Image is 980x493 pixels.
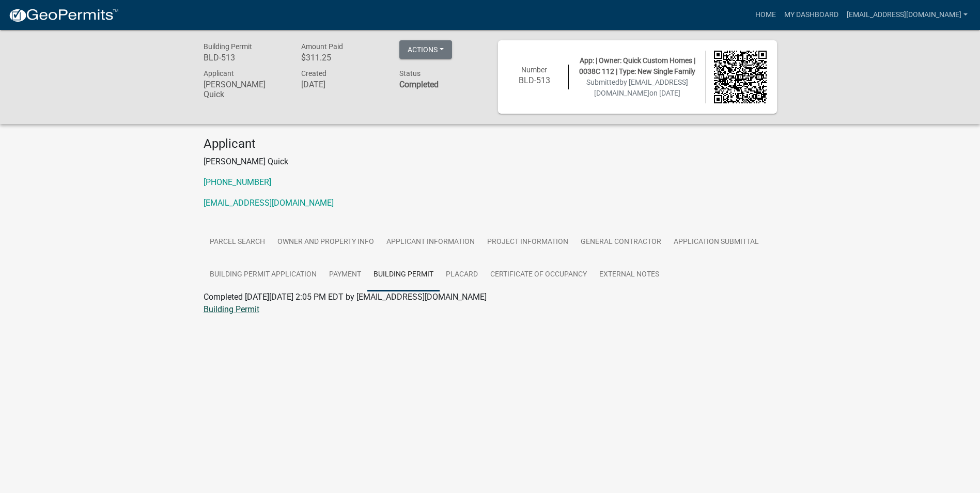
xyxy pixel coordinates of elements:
h6: [PERSON_NAME] Quick [204,80,286,99]
p: [PERSON_NAME] Quick [204,156,777,168]
span: App: | Owner: Quick Custom Homes | 0038C 112 | Type: New Single Family [579,56,695,75]
a: My Dashboard [780,5,843,25]
span: Building Permit [204,42,252,51]
a: Application Submittal [667,226,765,259]
span: Amount Paid [301,42,343,51]
h4: Applicant [204,136,777,151]
span: Applicant [204,69,234,78]
a: External Notes [593,258,665,291]
span: by [EMAIL_ADDRESS][DOMAIN_NAME] [594,78,688,97]
a: Building Permit [204,304,259,314]
a: Certificate of Occupancy [484,258,593,291]
a: [EMAIL_ADDRESS][DOMAIN_NAME] [204,198,334,208]
a: Owner and Property Info [271,226,380,259]
a: [PHONE_NUMBER] [204,177,271,187]
h6: [DATE] [301,80,384,89]
h6: BLD-513 [508,75,561,85]
a: Building Permit Application [204,258,323,291]
a: Project Information [481,226,574,259]
span: Status [399,69,421,78]
span: Number [521,66,547,74]
a: Placard [440,258,484,291]
strong: Completed [399,80,439,89]
h6: $311.25 [301,53,384,63]
button: Actions [399,40,452,59]
a: Building Permit [367,258,440,291]
span: Completed [DATE][DATE] 2:05 PM EDT by [EMAIL_ADDRESS][DOMAIN_NAME] [204,292,487,302]
a: General Contractor [574,226,667,259]
span: Submitted on [DATE] [586,78,688,97]
span: Created [301,69,326,78]
a: Applicant Information [380,226,481,259]
a: Parcel search [204,226,271,259]
h6: BLD-513 [204,53,286,63]
a: Home [751,5,780,25]
img: QR code [714,51,767,103]
a: [EMAIL_ADDRESS][DOMAIN_NAME] [843,5,972,25]
a: Payment [323,258,367,291]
